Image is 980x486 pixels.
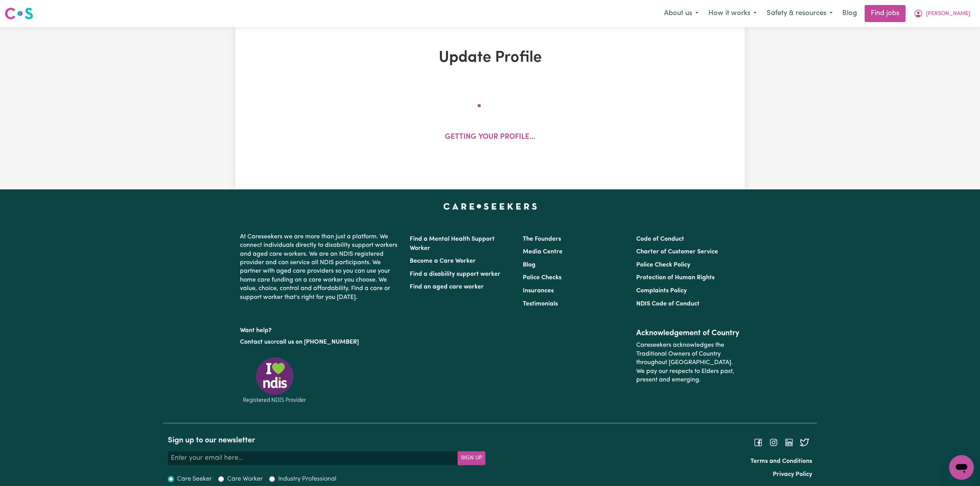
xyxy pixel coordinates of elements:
a: Protection of Human Rights [636,275,715,281]
a: Find a Mental Health Support Worker [410,236,495,251]
a: Find jobs [865,5,906,22]
a: Blog [838,5,862,22]
button: How it works [703,5,762,22]
input: Enter your email here... [168,451,458,465]
a: Follow Careseekers on Twitter [800,439,809,445]
a: Contact us [240,339,270,345]
label: Industry Professional [278,474,336,484]
span: [PERSON_NAME] [926,10,970,18]
a: Police Check Policy [636,262,690,268]
a: Charter of Customer Service [636,249,718,255]
a: Insurances [523,288,554,294]
a: Testimonials [523,301,558,307]
p: At Careseekers we are more than just a platform. We connect individuals directly to disability su... [240,229,400,305]
a: Follow Careseekers on Instagram [769,439,778,445]
p: Want help? [240,323,400,335]
a: NDIS Code of Conduct [636,301,700,307]
button: Safety & resources [762,5,838,22]
h2: Acknowledgement of Country [636,329,740,338]
h1: Update Profile [325,49,655,67]
a: Blog [523,262,536,268]
button: Subscribe [458,451,485,465]
a: Privacy Policy [773,471,812,478]
a: Media Centre [523,249,563,255]
label: Care Seeker [177,474,212,484]
a: Police Checks [523,275,561,281]
a: Follow Careseekers on Facebook [754,439,763,445]
a: Complaints Policy [636,288,687,294]
h2: Sign up to our newsletter [168,436,485,445]
a: The Founders [523,236,561,242]
a: Become a Care Worker [410,258,476,264]
label: Care Worker [227,474,263,484]
p: Getting your profile... [445,132,535,143]
a: Find an aged care worker [410,284,484,290]
img: Careseekers logo [5,7,33,20]
img: Registered NDIS provider [240,356,309,404]
iframe: Button to launch messaging window [949,455,974,480]
button: About us [659,5,703,22]
a: Find a disability support worker [410,271,500,277]
p: Careseekers acknowledges the Traditional Owners of Country throughout [GEOGRAPHIC_DATA]. We pay o... [636,338,740,387]
p: or [240,335,400,349]
a: Careseekers logo [5,5,33,22]
a: Follow Careseekers on LinkedIn [784,439,794,445]
a: Terms and Conditions [750,458,812,464]
a: Code of Conduct [636,236,684,242]
a: call us on [PHONE_NUMBER] [276,339,359,345]
button: My Account [909,5,975,22]
a: Careseekers home page [443,203,537,209]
